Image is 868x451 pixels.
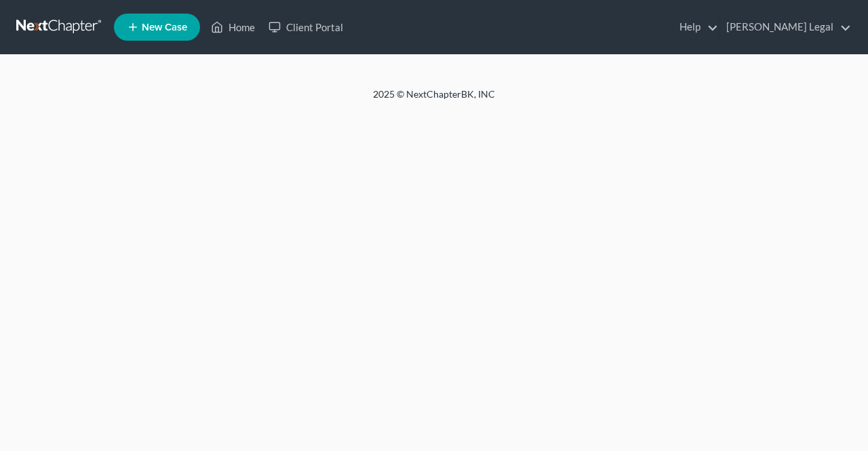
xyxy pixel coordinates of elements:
[204,15,262,39] a: Home
[719,15,851,39] a: [PERSON_NAME] Legal
[47,87,821,112] div: 2025 © NextChapterBK, INC
[114,14,200,41] new-legal-case-button: New Case
[262,15,350,39] a: Client Portal
[673,15,718,39] a: Help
